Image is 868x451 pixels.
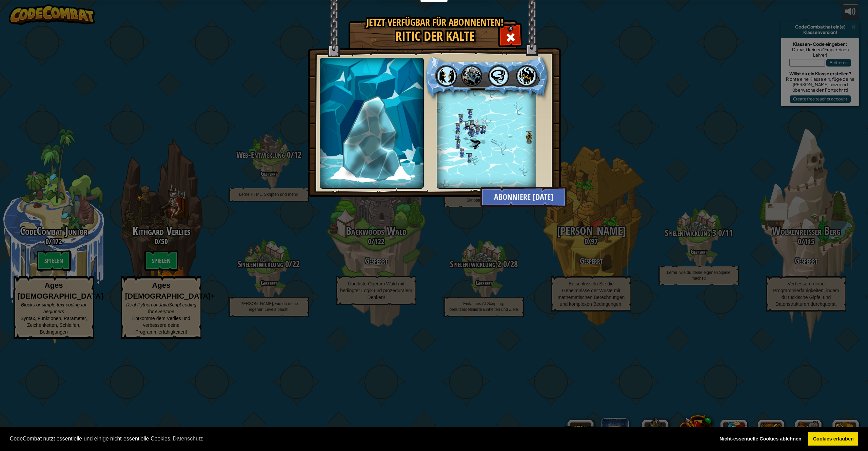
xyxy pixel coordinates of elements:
a: allow cookies [808,432,858,446]
button: Abonniere [DATE] [480,187,567,207]
img: shadowwalk.png [516,65,537,87]
h1: Ritic der Kalte [366,29,505,43]
img: blink.png [436,65,457,87]
a: learn more about cookies [172,434,204,444]
h1: Jetzt verfügbar für Abonnenten! [366,17,505,28]
a: deny cookies [715,432,806,446]
span: CodeCombat nutzt essentielle und einige nicht-essentielle Cookies. [10,434,710,444]
img: darkness.png [461,65,482,87]
img: tornado.png [488,65,509,87]
img: assassin-pose.png [346,100,398,175]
